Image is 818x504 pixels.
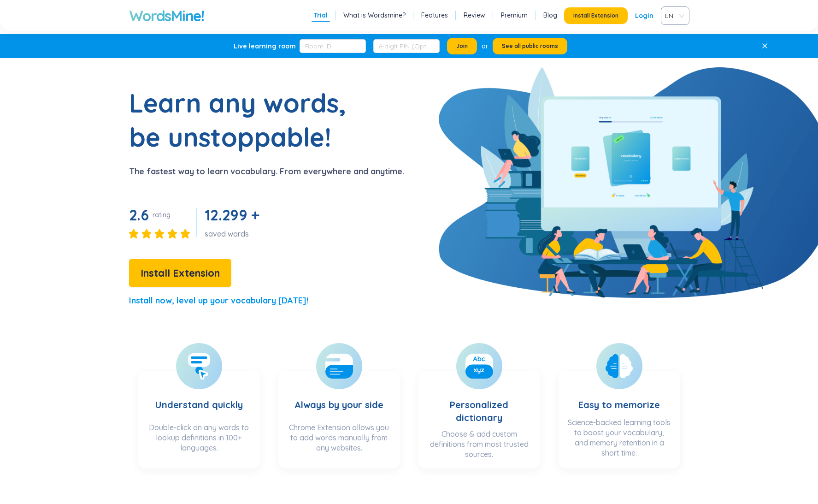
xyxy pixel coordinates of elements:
[205,229,263,239] div: saved words
[502,42,558,50] span: See all public rooms
[129,294,308,307] p: Install now, level up your vocabulary [DATE]!
[129,86,359,154] h1: Learn any words, be unstoppable!
[141,265,220,281] span: Install Extension
[421,11,448,20] a: Features
[543,11,557,20] a: Blog
[129,6,204,25] a: WordsMine!
[564,7,628,24] button: Install Extension
[294,380,383,418] h3: Always by your side
[568,417,671,459] div: Science-backed learning tools to boost your vocabulary, and memory retention in a short time.
[428,380,531,424] h3: Personalized dictionary
[147,422,251,459] div: Double-click on any words to lookup definitions in 100+ languages.
[447,38,477,54] button: Join
[665,9,682,23] span: VIE
[464,11,485,20] a: Review
[573,12,618,19] span: Install Extension
[428,429,531,459] div: Choose & add custom definitions from most trusted sources.
[205,206,259,224] span: 12.299 +
[482,41,488,51] div: or
[300,39,366,53] input: Room ID
[234,42,296,51] div: Live learning room
[155,380,243,418] h3: Understand quickly
[456,42,468,50] span: Join
[129,206,149,224] span: 2.6
[501,11,528,20] a: Premium
[635,7,653,24] a: Login
[578,380,660,413] h3: Easy to memorize
[373,39,440,53] input: 6-digit PIN (Optional)
[129,269,231,279] a: Install Extension
[129,259,231,287] button: Install Extension
[343,11,406,20] a: What is Wordsmine?
[153,210,171,219] div: rating
[288,422,391,459] div: Chrome Extension allows you to add words manually from any websites.
[314,11,328,20] a: Trial
[129,165,404,178] p: The fastest way to learn vocabulary. From everywhere and anytime.
[493,38,567,54] button: See all public rooms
